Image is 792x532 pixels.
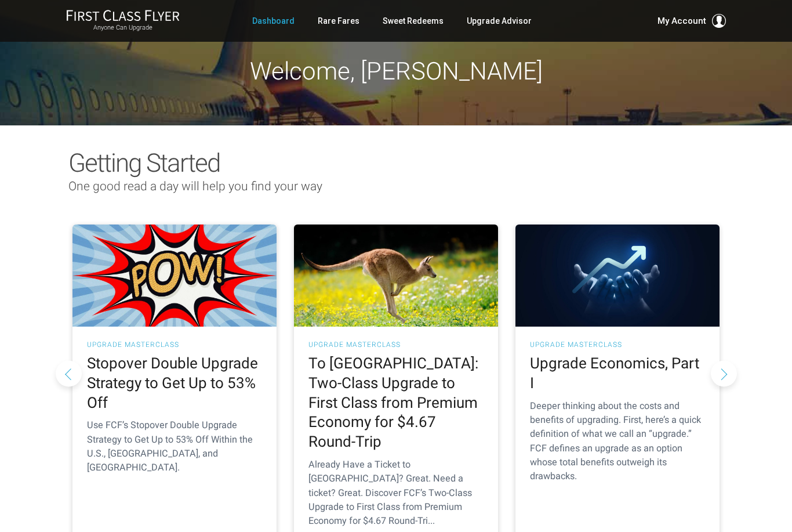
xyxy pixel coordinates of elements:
[530,341,705,348] h3: UPGRADE MASTERCLASS
[66,9,180,21] img: First Class Flyer
[530,399,705,484] p: Deeper thinking about the costs and benefits of upgrading. First, here’s a quick definition of wh...
[318,10,359,31] a: Rare Fares
[383,10,444,31] a: Sweet Redeems
[68,179,322,193] span: One good read a day will help you find your way
[308,341,484,348] h3: UPGRADE MASTERCLASS
[87,354,262,412] h2: Stopover Double Upgrade Strategy to Get Up to 53% Off
[252,10,295,31] a: Dashboard
[467,10,532,31] a: Upgrade Advisor
[87,418,262,475] p: Use FCF’s Stopover Double Upgrade Strategy to Get Up to 53% Off Within the U.S., [GEOGRAPHIC_DATA...
[56,360,82,386] button: Previous slide
[308,458,484,528] p: Already Have a Ticket to [GEOGRAPHIC_DATA]? Great. Need a ticket? Great. Discover FCF’s Two-Class...
[66,9,180,32] a: First Class FlyerAnyone Can Upgrade
[657,14,726,28] button: My Account
[250,57,543,85] span: Welcome, [PERSON_NAME]
[87,341,262,348] h3: UPGRADE MASTERCLASS
[66,24,180,32] small: Anyone Can Upgrade
[657,14,706,28] span: My Account
[711,360,737,386] button: Next slide
[308,354,484,452] h2: To [GEOGRAPHIC_DATA]: Two-Class Upgrade to First Class from Premium Economy for $4.67 Round-Trip
[68,148,220,178] span: Getting Started
[530,354,705,393] h2: Upgrade Economics, Part I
